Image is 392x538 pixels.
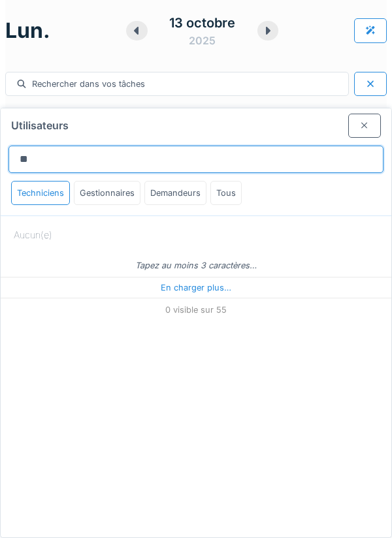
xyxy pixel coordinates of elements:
div: 13 octobre [169,13,235,33]
div: Aucun(e) [1,215,391,254]
div: 2025 [189,33,216,48]
div: Rechercher dans vos tâches [5,72,349,96]
div: Tapez au moins 3 caractères… [1,254,391,277]
div: 0 visible sur 55 [1,298,391,321]
div: Tous [210,181,242,205]
div: Gestionnaires [74,181,140,205]
div: Utilisateurs [1,108,391,138]
div: Techniciens [11,181,70,205]
h1: lun. [5,18,50,43]
div: Demandeurs [144,181,206,205]
div: En charger plus… [1,277,391,298]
